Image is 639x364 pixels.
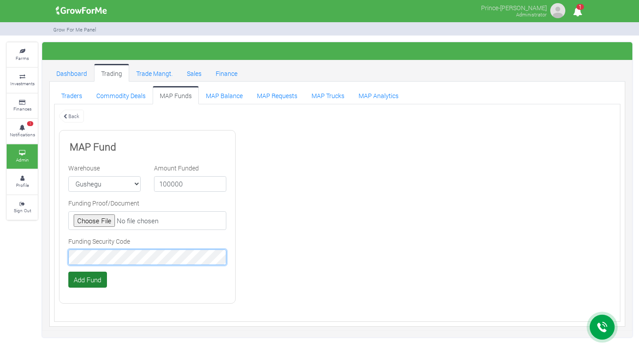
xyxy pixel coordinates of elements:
b: MAP Fund [70,140,116,153]
i: Notifications [569,2,586,22]
img: growforme image [549,2,567,20]
small: Grow For Me Panel [53,26,96,33]
a: MAP Requests [250,86,304,104]
button: Add Fund [68,272,107,288]
a: Profile [7,170,38,194]
p: Prince-[PERSON_NAME] [481,2,547,12]
small: Notifications [10,131,35,138]
a: Finances [7,94,38,118]
a: MAP Balance [199,86,250,104]
a: MAP Funds [153,86,199,104]
a: 1 [569,8,586,17]
label: Funding Proof/Document [68,198,139,208]
a: Trade Mangt. [129,64,180,82]
img: growforme image [53,2,110,20]
small: Investments [10,80,35,87]
a: Back [59,109,84,123]
small: Admin [16,157,29,163]
a: Finance [209,64,245,82]
input: 0.00 [154,176,226,192]
a: Sales [180,64,209,82]
label: Warehouse [68,163,100,173]
span: 1 [576,4,584,10]
small: Profile [16,182,29,188]
a: Farms [7,43,38,67]
span: 1 [27,121,33,127]
small: Finances [13,106,32,112]
small: Farms [16,55,29,61]
a: 1 Notifications [7,119,38,143]
label: Amount Funded [154,163,199,173]
a: Dashboard [49,64,94,82]
a: Investments [7,68,38,92]
a: Sign Out [7,195,38,220]
a: Commodity Deals [89,86,153,104]
label: Funding Security Code [68,237,130,246]
a: Traders [54,86,89,104]
a: MAP Trucks [304,86,351,104]
small: Sign Out [14,207,31,214]
a: Admin [7,144,38,169]
a: Trading [94,64,129,82]
small: Administrator [516,11,547,18]
a: MAP Analytics [351,86,406,104]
